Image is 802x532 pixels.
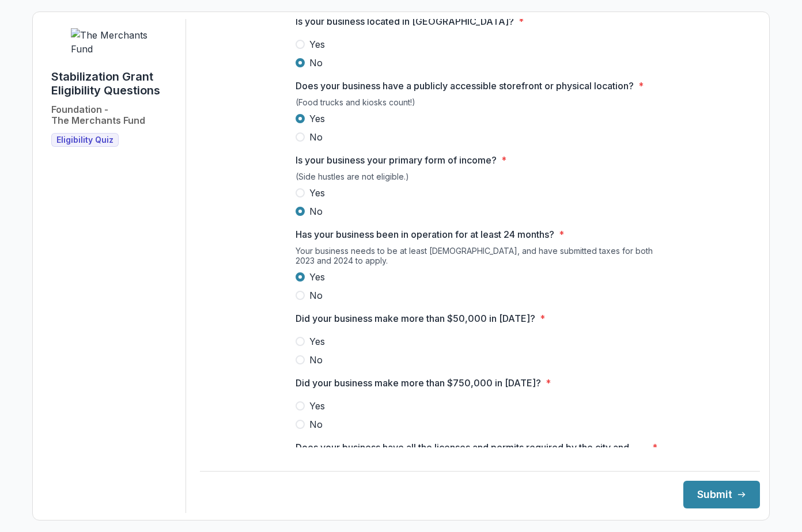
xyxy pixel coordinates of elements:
div: (Side hustles are not eligible.) [296,172,664,186]
p: Has your business been in operation for at least 24 months? [296,227,554,241]
div: (Food trucks and kiosks count!) [296,97,664,112]
span: Yes [309,270,325,284]
span: No [309,204,323,218]
span: Yes [309,335,325,348]
h2: Foundation - The Merchants Fund [51,104,145,126]
div: Your business needs to be at least [DEMOGRAPHIC_DATA], and have submitted taxes for both 2023 and... [296,246,664,270]
p: Did your business make more than $50,000 in [DATE]? [296,311,535,325]
span: Yes [309,186,325,200]
span: No [309,417,323,431]
span: Yes [309,112,325,126]
p: Does your business have all the licenses and permits required by the city and state to operate? [296,440,648,468]
p: Is your business located in [GEOGRAPHIC_DATA]? [296,14,514,28]
span: No [309,130,323,144]
p: Does your business have a publicly accessible storefront or physical location? [296,79,634,93]
span: No [309,288,323,302]
p: Did your business make more than $750,000 in [DATE]? [296,376,541,390]
p: Is your business your primary form of income? [296,153,497,167]
h1: Stabilization Grant Eligibility Questions [51,70,176,97]
span: Yes [309,399,325,413]
img: The Merchants Fund [71,28,157,56]
button: Submit [683,481,760,508]
span: No [309,353,323,367]
span: Yes [309,37,325,51]
span: Eligibility Quiz [56,135,114,145]
span: No [309,56,323,70]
